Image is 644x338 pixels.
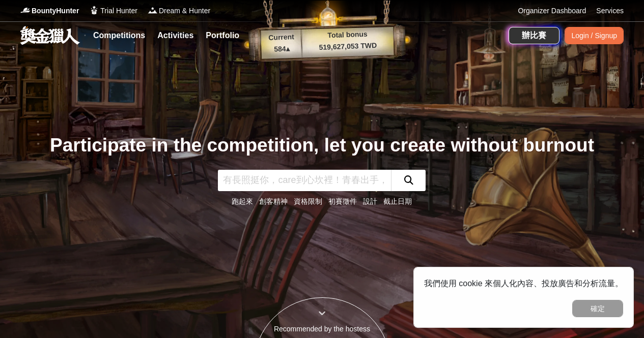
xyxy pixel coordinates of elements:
[383,197,412,205] a: 截止日期
[302,40,394,53] p: 519,627,053 TWD
[301,28,394,42] p: Total bonus
[518,6,586,16] a: Organizer Dashboard
[50,131,594,160] div: Participate in the competition, let you create without burnout
[148,6,210,16] a: LogoDream & Hunter
[261,43,302,55] p: 584 ▴
[202,28,243,43] a: Portfolio
[32,6,79,16] span: BountyHunter
[509,27,559,44] a: 辦比賽
[328,197,357,205] a: 初賽徵件
[259,197,288,205] a: 創客精神
[572,300,623,317] button: 確定
[294,197,322,205] a: 資格限制
[363,197,377,205] a: 設計
[596,6,624,16] a: Services
[153,28,198,43] a: Activities
[20,5,31,15] img: Logo
[89,5,99,15] img: Logo
[261,32,302,44] p: Current
[100,6,137,16] span: Trial Hunter
[89,28,149,43] a: Competitions
[148,5,158,15] img: Logo
[232,197,253,205] a: 跑起來
[218,170,391,191] input: 有長照挺你，care到心坎裡！青春出手，拍出照顧 影音徵件活動
[424,279,623,288] span: 我們使用 cookie 來個人化內容、投放廣告和分析流量。
[159,6,210,16] span: Dream & Hunter
[565,27,624,44] div: Login / Signup
[20,6,79,16] a: LogoBountyHunter
[89,6,137,16] a: LogoTrial Hunter
[254,324,390,334] div: Recommended by the hostess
